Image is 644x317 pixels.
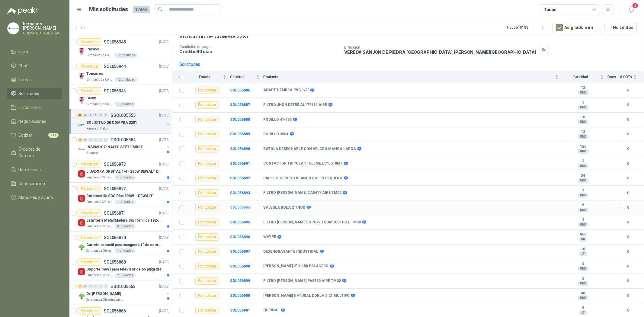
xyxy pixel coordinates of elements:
div: 0 [104,284,108,289]
p: Panela El Trébol [86,126,108,131]
div: UND [578,164,589,168]
b: 0 [620,293,637,299]
b: 0 [620,190,637,196]
a: 1 0 0 0 0 0 GSOL005553[DATE] Company LogoDr. [PERSON_NAME]Salamanca Oleaginosas SAS [78,283,171,302]
div: UND [578,134,589,139]
a: Por cotizarSOL056945[DATE] Company LogoPernosGimnasio La Colina12 Unidades [69,36,172,60]
p: Condición de pago [179,45,339,49]
div: UND [578,149,589,154]
div: Por cotizar [195,248,219,255]
a: SOL056899 [230,279,250,283]
b: 0 [620,249,637,255]
th: Estado [188,71,230,83]
div: UND [578,178,589,183]
p: Gimnasio La Colina [86,77,114,82]
b: 0 [620,131,637,137]
b: FILTRO [PERSON_NAME] BF7679D COMBUSTIBLE TM09 [263,220,361,225]
b: WAYPE [263,235,276,239]
div: LT [579,251,587,256]
a: Solicitudes [7,88,62,99]
b: 24 [562,174,604,178]
b: 2 [562,276,604,281]
b: 800 [562,232,604,237]
p: Fundación Clínica Shaio [86,224,114,229]
b: SOL056892 [230,176,250,180]
p: Soporte movil para televisor de 65 pulgadas [86,267,162,272]
p: GSOL005553 [111,284,136,289]
a: Por cotizarSOL056872[DATE] Company LogoRotomartillo SDS Plus 800W – DEWALTFundación Clínica Shaio... [69,183,172,207]
p: [DATE] [159,210,169,216]
div: UND [578,208,589,213]
b: PAPEL HIGIENICO BLANCO ROLLO PEQUEÑO [263,176,342,181]
img: Company Logo [78,97,85,104]
img: Company Logo [78,48,85,55]
p: Pernos [86,46,99,52]
div: 8 Unidades [115,224,136,229]
p: Estantería Metal/Madera Sin Tornillos 192x100x50 cm 5 Niveles Gris [86,218,162,223]
a: SOL056896 [230,235,250,239]
a: Por cotizarSOL056944[DATE] Company LogoTensoresGimnasio La Colina12 Unidades [69,60,172,85]
div: UND [578,90,589,95]
p: SOL056872 [104,187,126,191]
span: 17465 [133,6,150,13]
p: Dirección [344,45,536,50]
span: Órdenes de Compra [19,146,56,159]
div: 1 [78,284,82,289]
p: Tensores [86,71,103,77]
a: SOL056894 [230,205,250,210]
p: [DATE] [159,235,169,241]
b: 1 [562,188,604,193]
a: Manuales y ayuda [7,192,62,203]
b: BATOLA DESECHABLE CON VELCRO MANGA LARGA [263,147,356,152]
b: FILTRO [PERSON_NAME] PA5580 AIRE TM02 [263,279,341,283]
p: [DATE] [159,259,169,265]
span: Estado [188,75,222,79]
a: SOL056886 [230,88,250,92]
p: COLIMPORTADOS SAS [23,31,62,35]
img: Company Logo [78,146,85,153]
p: Almatec [86,151,98,155]
div: UND [578,193,589,198]
div: LT [579,310,587,315]
div: Por cotizar [195,233,219,241]
a: Por cotizarSOL056871[DATE] Company LogoEstantería Metal/Madera Sin Tornillos 192x100x50 cm 5 Nive... [69,207,172,232]
p: Salamanca Oleaginosas SAS [86,297,124,302]
p: Gimnasio La Colina [86,102,114,107]
span: # COTs [620,75,632,79]
b: 48 [562,291,604,296]
span: Configuración [19,180,45,187]
b: 10 [562,247,604,252]
span: Solicitud [230,75,255,79]
th: Solicitud [230,71,263,83]
p: LIJADORA ORBITAL 1/4 - 230W DEWALT DWE6411-B3 [86,169,162,175]
b: 0 [620,234,637,240]
div: 12 Unidades [115,77,137,82]
a: SOL056901 [230,308,250,312]
div: 12 [78,138,82,142]
img: Company Logo [78,268,85,275]
b: 3 [562,159,604,164]
a: Inicio [7,46,62,58]
a: 12 0 0 0 0 0 GSOL005554[DATE] Company LogoINSUMOS FINALES SEPTIEMBREAlmatec [78,136,171,155]
img: Company Logo [78,72,85,80]
b: [PERSON_NAME] NATURAL DOBLA Z 21 MULTIFO [263,293,350,298]
p: GSOL005554 [111,138,136,142]
p: SOL056866 [104,309,126,313]
div: UND [578,222,589,227]
div: Por cotizar [78,38,101,46]
b: VALVULA BOLA 2" INOX [263,205,305,210]
p: [DATE] [159,137,169,143]
div: Por cotizar [195,292,219,299]
span: 2 [632,3,639,8]
div: Por cotizar [195,204,219,211]
a: Por cotizarSOL056870[DATE] Company LogoCarrete retractil para manguera 1" de combustibleSalamanca... [69,232,172,256]
div: 0 [83,138,88,142]
p: [DATE] [159,186,169,192]
p: Fundación Clínica Shaio [86,273,114,278]
img: Company Logo [78,170,85,178]
div: 0 [98,284,103,289]
div: Por cotizar [78,87,101,94]
p: Gimnasio La Colina [86,53,114,58]
img: Company Logo [78,244,85,251]
b: 6 [562,306,604,310]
